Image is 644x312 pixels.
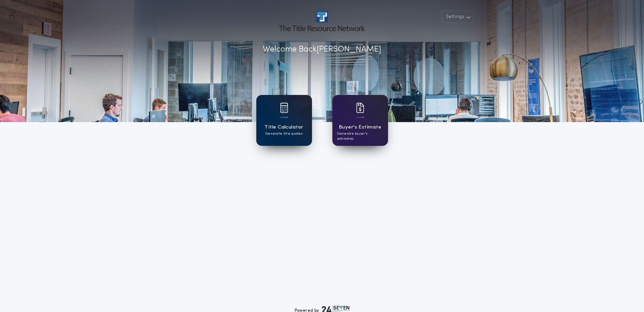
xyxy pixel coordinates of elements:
img: account-logo [279,11,365,31]
a: card iconBuyer's EstimateGenerate buyer's estimates [332,95,388,146]
img: card icon [280,103,288,113]
p: Generate buyer's estimates [337,131,383,141]
button: Settings [442,11,474,23]
h1: Title Calculator [264,123,303,131]
h1: Buyer's Estimate [339,123,381,131]
p: Generate title quotes [265,131,302,136]
img: card icon [356,103,364,113]
a: card iconTitle CalculatorGenerate title quotes [256,95,312,146]
p: Welcome Back [PERSON_NAME] [263,43,381,56]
